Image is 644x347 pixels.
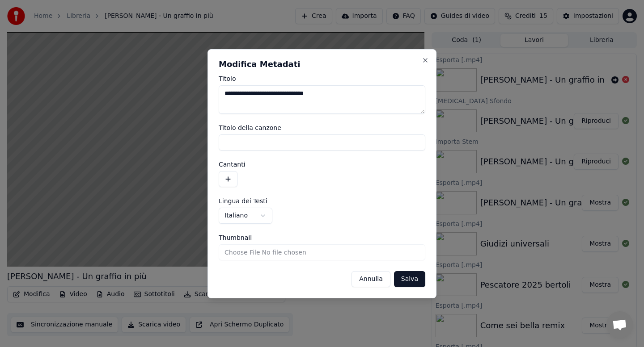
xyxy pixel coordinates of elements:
[219,198,267,204] span: Lingua dei Testi
[219,234,252,241] span: Thumbnail
[219,60,425,68] h2: Modifica Metadati
[352,271,390,287] button: Annulla
[219,75,425,82] label: Titolo
[219,161,425,167] label: Cantanti
[394,271,425,287] button: Salva
[219,125,425,131] label: Titolo della canzone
